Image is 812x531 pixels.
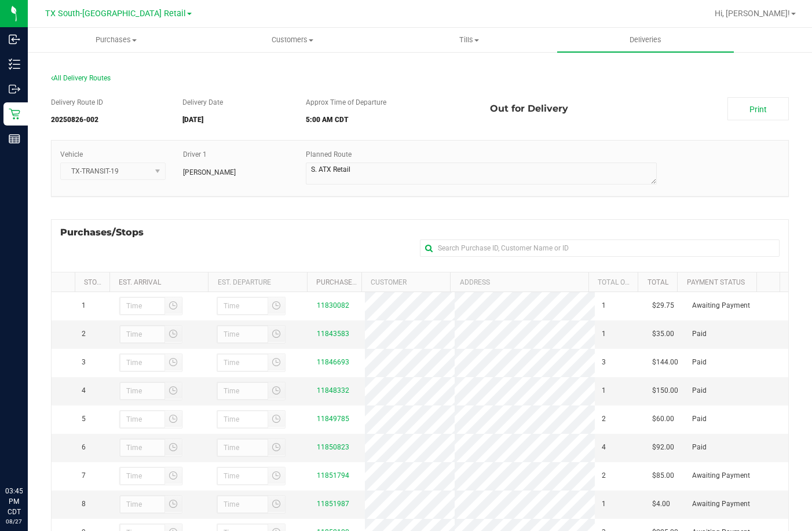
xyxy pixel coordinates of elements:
span: Hi, [PERSON_NAME]! [715,9,790,18]
span: 5 [82,414,86,425]
span: 1 [602,499,606,510]
a: 11830082 [317,301,349,309]
span: $4.00 [652,499,670,510]
span: $29.75 [652,300,674,311]
a: 11848332 [317,386,349,394]
span: $92.00 [652,442,674,453]
a: Customers [204,28,381,52]
a: 11851794 [317,471,349,480]
a: Purchases [28,28,204,52]
a: Stop # [84,278,107,286]
span: 6 [82,442,86,453]
a: 11849785 [317,415,349,423]
a: 11851987 [317,500,349,508]
a: Total [648,278,668,286]
span: Paid [692,385,707,396]
span: $150.00 [652,385,678,396]
span: 2 [82,329,86,340]
span: Tills [381,35,557,45]
span: 3 [82,357,86,368]
a: Payment Status [687,278,745,286]
inline-svg: Inbound [9,34,20,45]
span: $144.00 [652,357,678,368]
span: Paid [692,357,707,368]
a: Tills [381,28,557,52]
label: Approx Time of Departure [306,97,386,108]
span: TX South-[GEOGRAPHIC_DATA] Retail [45,9,186,19]
label: Delivery Route ID [51,97,103,108]
p: 08/27 [5,517,23,526]
iframe: Resource center [12,438,46,473]
a: Print Manifest [727,97,789,120]
th: Est. Departure [208,272,307,292]
a: 11846693 [317,358,349,366]
span: Purchases/Stops [60,226,155,239]
th: Address [450,272,588,292]
p: 03:45 PM CDT [5,486,23,517]
span: $60.00 [652,414,674,425]
inline-svg: Outbound [9,83,20,95]
span: Awaiting Payment [692,470,750,481]
span: Purchases [28,35,204,45]
span: 1 [602,385,606,396]
span: All Delivery Routes [51,74,111,82]
h5: 5:00 AM CDT [306,116,473,124]
span: 1 [82,300,86,311]
span: $85.00 [652,470,674,481]
label: Driver 1 [183,149,207,160]
span: Paid [692,329,707,340]
label: Delivery Date [182,97,223,108]
span: 1 [602,329,606,340]
input: Search Purchase ID, Customer Name or ID [420,239,780,257]
span: 4 [602,442,606,453]
inline-svg: Inventory [9,58,20,70]
span: 7 [82,470,86,481]
span: 3 [602,357,606,368]
span: 1 [602,300,606,311]
span: 4 [82,385,86,396]
a: Purchase ID [316,278,360,286]
label: Planned Route [306,149,352,160]
span: Awaiting Payment [692,499,750,510]
span: 8 [82,499,86,510]
span: Paid [692,442,707,453]
span: [PERSON_NAME] [183,167,236,178]
label: Vehicle [60,149,83,160]
a: Est. Arrival [119,278,161,286]
span: $35.00 [652,329,674,340]
span: Customers [205,35,381,45]
a: Deliveries [557,28,734,52]
span: Awaiting Payment [692,300,750,311]
span: Paid [692,414,707,425]
span: 2 [602,470,606,481]
iframe: Resource center unread badge [34,437,48,451]
h5: [DATE] [182,116,288,124]
a: 11850823 [317,443,349,451]
span: Out for Delivery [490,97,568,120]
span: Deliveries [614,35,677,45]
span: 2 [602,414,606,425]
inline-svg: Reports [9,133,20,145]
th: Total Order Lines [588,272,638,292]
strong: 20250826-002 [51,116,98,124]
inline-svg: Retail [9,108,20,120]
a: 11843583 [317,330,349,338]
th: Customer [361,272,451,292]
